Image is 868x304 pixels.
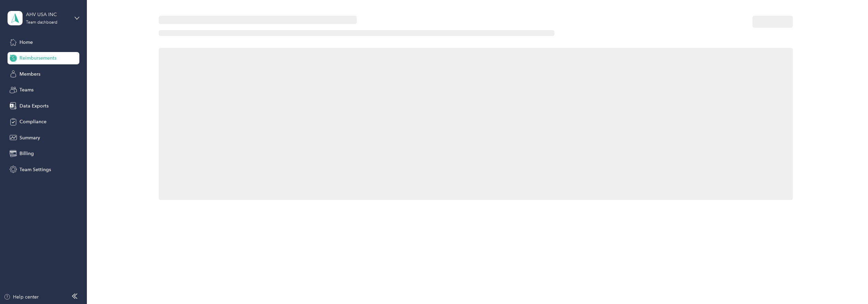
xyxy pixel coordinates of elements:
span: Home [19,39,33,46]
span: Compliance [19,118,47,125]
span: Teams [19,86,34,93]
span: Summary [19,134,40,141]
span: Reimbursements [19,54,56,62]
iframe: Everlance-gr Chat Button Frame [830,266,868,304]
span: Data Exports [19,102,49,110]
button: Help center [4,293,39,301]
div: Team dashboard [26,21,57,25]
span: Billing [19,150,34,157]
span: Members [19,71,40,78]
div: AHV USA INC [26,11,69,18]
span: Team Settings [19,166,51,173]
